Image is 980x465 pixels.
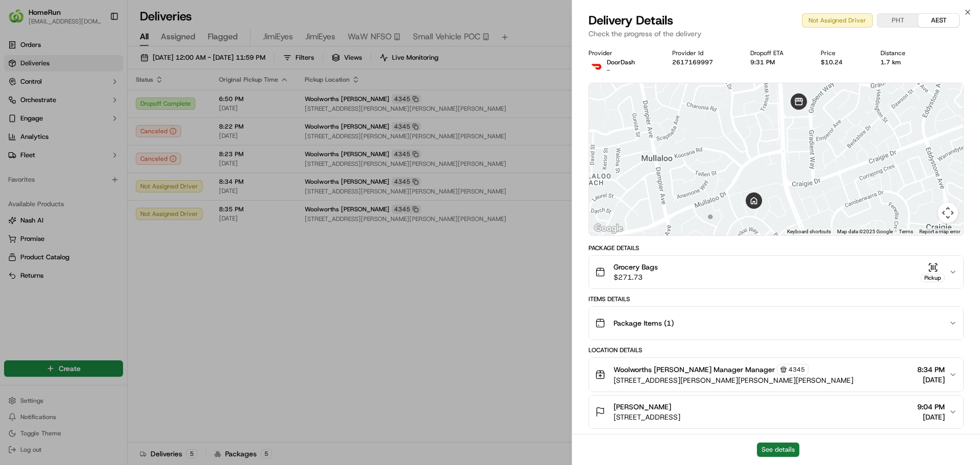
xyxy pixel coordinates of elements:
span: Grocery Bags [614,262,658,272]
span: Woolworths [PERSON_NAME] Manager Manager [614,364,775,375]
button: Keyboard shortcuts [787,228,831,235]
span: 4345 [789,365,805,374]
div: Price [821,49,864,57]
span: Delivery Details [589,12,673,29]
span: [STREET_ADDRESS][PERSON_NAME][PERSON_NAME][PERSON_NAME] [614,375,853,385]
button: Grocery Bags$271.73Pickup [589,256,963,288]
button: Pickup [921,262,945,282]
button: Woolworths [PERSON_NAME] Manager Manager4345[STREET_ADDRESS][PERSON_NAME][PERSON_NAME][PERSON_NAM... [589,358,963,391]
button: Package Items (1) [589,307,963,339]
span: [DATE] [917,375,945,385]
div: $10.24 [821,58,864,66]
span: - [607,66,610,75]
img: Google [592,222,625,235]
a: Report a map error [919,229,960,234]
span: $271.73 [614,272,658,282]
div: Package Details [589,244,964,252]
a: Terms (opens in new tab) [899,229,913,234]
div: Provider [589,49,656,57]
span: 8:34 PM [917,364,945,375]
button: [PERSON_NAME][STREET_ADDRESS]9:04 PM[DATE] [589,396,963,428]
button: Map camera controls [938,203,958,223]
div: Provider Id [672,49,734,57]
div: Items Details [589,295,964,303]
span: [PERSON_NAME] [614,402,671,412]
button: AEST [918,14,959,27]
div: Pickup [921,274,945,282]
div: 9:31 PM [750,58,804,66]
button: See details [757,443,799,457]
div: 1.7 km [880,58,926,66]
div: Dropoff ETA [750,49,804,57]
div: Distance [880,49,926,57]
a: Open this area in Google Maps (opens a new window) [592,222,625,235]
span: 9:04 PM [917,402,945,412]
button: 2617169997 [672,58,713,66]
span: Map data ©2025 Google [837,229,893,234]
p: DoorDash [607,58,635,66]
div: Location Details [589,346,964,354]
button: PHT [877,14,918,27]
span: Package Items ( 1 ) [614,318,674,328]
span: [DATE] [917,412,945,422]
p: Check the progress of the delivery [589,29,964,39]
span: [STREET_ADDRESS] [614,412,680,422]
img: doordash_logo_v2.png [589,58,605,75]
